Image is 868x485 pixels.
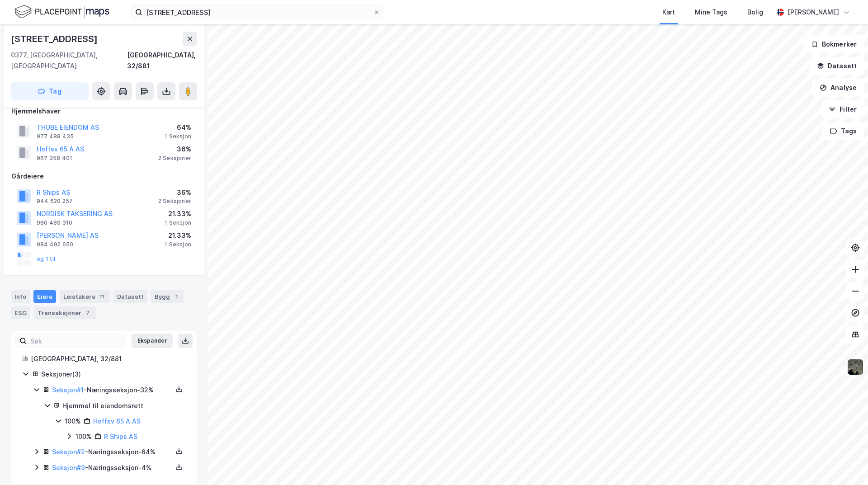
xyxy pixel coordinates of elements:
[158,155,191,162] div: 2 Seksjoner
[14,4,109,20] img: logo.f888ab2527a4732fd821a326f86c7f29.svg
[747,7,763,18] div: Bolig
[11,171,197,182] div: Gårdeiere
[165,208,191,219] div: 21.33%
[37,241,73,248] div: 984 492 650
[165,219,191,226] div: 1 Seksjon
[11,32,99,46] div: [STREET_ADDRESS]
[821,100,864,118] button: Filter
[37,219,72,226] div: 980 489 310
[662,7,675,18] div: Kart
[11,106,197,117] div: Hjemmelshaver
[809,57,864,75] button: Datasett
[11,82,89,100] button: Tag
[823,442,868,485] div: Kontrollprogram for chat
[52,462,172,473] div: - Næringsseksjon - 4%
[37,155,72,162] div: 967 358 401
[52,464,85,471] a: Seksjon#3
[11,50,127,71] div: 0377, [GEOGRAPHIC_DATA], [GEOGRAPHIC_DATA]
[41,369,186,380] div: Seksjoner ( 3 )
[127,50,197,71] div: [GEOGRAPHIC_DATA], 32/881
[11,306,30,319] div: ESG
[823,442,868,485] iframe: Chat Widget
[165,241,191,248] div: 1 Seksjon
[52,448,85,456] a: Seksjon#2
[788,7,839,18] div: [PERSON_NAME]
[158,187,191,198] div: 36%
[158,198,191,205] div: 2 Seksjoner
[62,400,186,411] div: Hjemmel til eiendomsrett
[822,122,864,140] button: Tags
[165,230,191,241] div: 21.33%
[33,290,56,303] div: Eiere
[37,198,73,205] div: 944 620 257
[113,290,147,303] div: Datasett
[31,353,186,364] div: [GEOGRAPHIC_DATA], 32/881
[165,122,191,133] div: 64%
[158,144,191,155] div: 36%
[27,334,126,348] input: Søk
[803,35,864,53] button: Bokmerker
[75,431,92,442] div: 100%
[104,433,137,440] a: R Ships AS
[812,79,864,97] button: Analyse
[34,306,96,319] div: Transaksjoner
[93,417,141,425] a: Hoffsv 65 A AS
[52,386,84,394] a: Seksjon#1
[695,7,727,18] div: Mine Tags
[847,358,864,376] img: 9k=
[52,447,172,457] div: - Næringsseksjon - 64%
[83,308,92,317] div: 7
[165,133,191,140] div: 1 Seksjon
[132,334,173,348] button: Ekspander
[142,5,373,19] input: Søk på adresse, matrikkel, gårdeiere, leietakere eller personer
[60,290,110,303] div: Leietakere
[37,133,74,140] div: 977 488 435
[172,292,181,301] div: 1
[151,290,184,303] div: Bygg
[11,290,30,303] div: Info
[52,385,172,396] div: - Næringsseksjon - 32%
[65,416,81,427] div: 100%
[97,292,106,301] div: 11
